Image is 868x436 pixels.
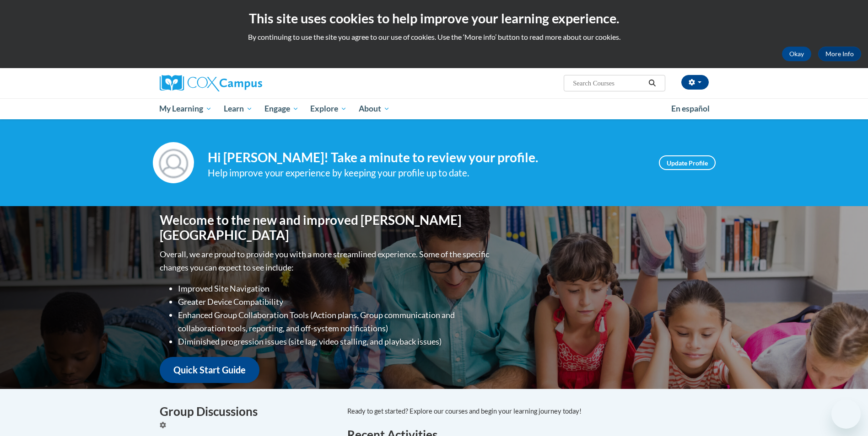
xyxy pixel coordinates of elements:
[304,98,353,119] a: Explore
[178,308,491,335] li: Enhanced Group Collaboration Tools (Action plans, Group communication and collaboration tools, re...
[146,98,722,119] div: Main menu
[160,248,491,274] p: Overall, we are proud to provide you with a more streamlined experience. Some of the specific cha...
[208,165,645,181] div: Help improve your experience by keeping your profile up to date.
[259,98,305,119] a: Engage
[310,103,347,114] span: Explore
[264,103,299,114] span: Engage
[353,98,396,119] a: About
[681,75,709,90] button: Account Settings
[153,142,194,183] img: Profile Image
[159,103,212,114] span: My Learning
[160,213,491,243] h1: Welcome to the new and improved [PERSON_NAME][GEOGRAPHIC_DATA]
[645,78,659,89] button: Search
[782,47,811,61] button: Okay
[160,75,334,91] a: Cox Campus
[160,75,262,91] img: Cox Campus
[359,103,390,114] span: About
[218,98,259,119] a: Learn
[178,282,491,295] li: Improved Site Navigation
[7,32,861,42] p: By continuing to use the site you agree to our use of cookies. Use the ‘More info’ button to read...
[671,104,710,113] span: En español
[572,78,645,89] input: Search Courses
[160,403,334,420] h4: Group Discussions
[665,99,716,118] a: En español
[659,155,716,170] a: Update Profile
[178,335,491,348] li: Diminished progression issues (site lag, video stalling, and playback issues)
[831,399,861,429] iframe: Button to launch messaging window
[154,98,218,119] a: My Learning
[178,295,491,308] li: Greater Device Compatibility
[7,9,861,27] h2: This site uses cookies to help improve your learning experience.
[160,357,259,383] a: Quick Start Guide
[208,150,645,165] h4: Hi [PERSON_NAME]! Take a minute to review your profile.
[224,103,253,114] span: Learn
[818,47,861,61] a: More Info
